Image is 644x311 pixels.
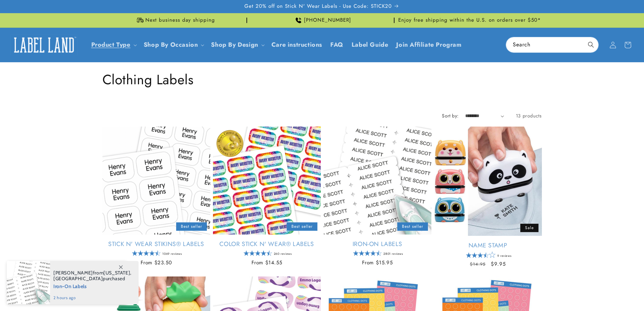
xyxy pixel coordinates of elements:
span: Join Affiliate Program [396,41,461,49]
a: Join Affiliate Program [392,37,466,53]
span: [GEOGRAPHIC_DATA] [53,275,103,282]
summary: Shop By Design [207,37,267,53]
a: Name Stamp [434,242,542,249]
summary: Product Type [87,37,140,53]
h1: Clothing Labels [102,71,542,88]
span: Iron-On Labels [53,282,132,290]
span: 2 hours ago [53,295,132,301]
span: Enjoy free shipping within the U.S. on orders over $50* [398,17,541,24]
a: Iron-On Labels [324,240,431,248]
span: [PERSON_NAME] [53,270,93,276]
span: Care instructions [271,41,322,49]
a: Care instructions [267,37,326,53]
div: Announcement [397,13,542,27]
span: FAQ [330,41,343,49]
span: [US_STATE] [103,270,130,276]
a: Label Land [8,32,80,58]
button: Search [583,37,598,52]
span: from , purchased [53,270,132,282]
a: Shop By Design [211,40,258,49]
a: Label Guide [348,37,392,53]
label: Sort by: [442,112,458,119]
a: Color Stick N' Wear® Labels [213,240,321,248]
a: Product Type [91,40,130,49]
summary: Shop By Occasion [140,37,207,53]
span: Shop By Occasion [144,41,198,49]
span: Label Guide [352,41,388,49]
span: Get 20% off on Stick N' Wear Labels - Use Code: STICK20 [244,3,392,10]
span: Next business day shipping [145,17,215,24]
div: Announcement [102,13,247,27]
a: Stick N' Wear Stikins® Labels [102,240,210,248]
span: 13 products [516,112,542,119]
div: Announcement [250,13,395,27]
img: Label Land [10,35,78,55]
a: FAQ [326,37,348,53]
span: [PHONE_NUMBER] [304,17,351,24]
